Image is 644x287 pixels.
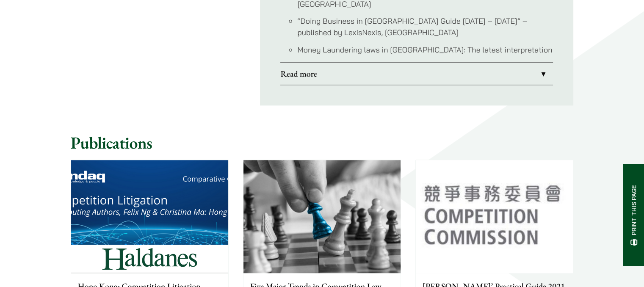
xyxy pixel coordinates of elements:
[280,63,553,85] a: Read more
[297,44,553,55] li: Money Laundering laws in [GEOGRAPHIC_DATA]: The latest interpretation
[297,15,553,38] li: “Doing Business in [GEOGRAPHIC_DATA] Guide [DATE] – [DATE]” – published by LexisNexis, [GEOGRAPHI...
[71,132,574,153] h2: Publications
[71,160,228,273] img: Graphic for Hong Kong Competition Litigation comparative guide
